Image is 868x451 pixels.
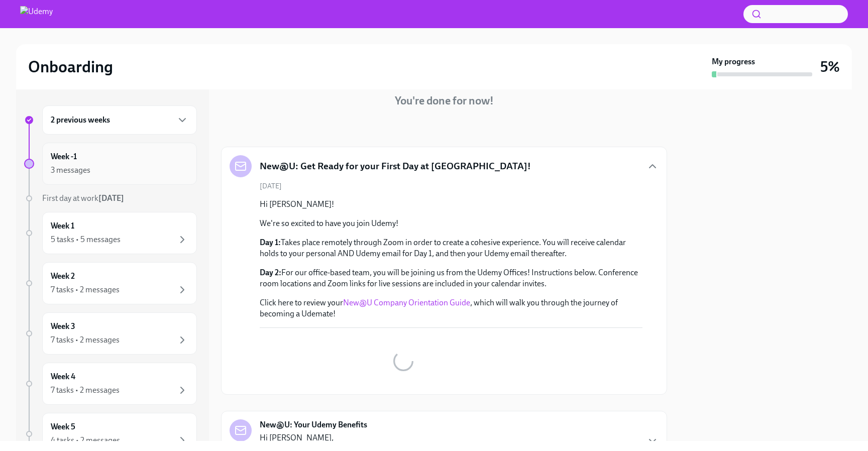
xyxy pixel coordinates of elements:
[51,435,120,446] div: 4 tasks • 2 messages
[51,371,75,382] h6: Week 4
[20,6,53,22] img: Udemy
[260,181,282,191] span: [DATE]
[260,267,642,289] p: For our office-based team, you will be joining us from the Udemy Offices! Instructions below. Con...
[51,220,74,232] h6: Week 1
[712,56,755,67] strong: My progress
[24,312,197,355] a: Week 37 tasks • 2 messages
[343,298,470,307] a: New@U Company Orientation Guide
[28,57,113,77] h2: Onboarding
[51,234,121,245] div: 5 tasks • 5 messages
[820,58,840,76] h3: 5%
[98,193,124,203] strong: [DATE]
[24,193,197,204] a: First day at work[DATE]
[260,237,642,259] p: Takes place remotely through Zoom in order to create a cohesive experience. You will receive cale...
[51,321,75,332] h6: Week 3
[260,199,642,210] p: Hi [PERSON_NAME]!
[260,336,547,386] button: Zoom image
[24,363,197,405] a: Week 47 tasks • 2 messages
[260,160,531,173] h5: New@U: Get Ready for your First Day at [GEOGRAPHIC_DATA]!
[260,238,281,247] strong: Day 1:
[24,143,197,185] a: Week -13 messages
[260,268,281,277] strong: Day 2:
[51,284,120,295] div: 7 tasks • 2 messages
[51,334,120,346] div: 7 tasks • 2 messages
[51,151,77,162] h6: Week -1
[260,297,642,319] p: Click here to review your , which will walk you through the journey of becoming a Udemate!
[51,115,110,126] h6: 2 previous weeks
[24,262,197,304] a: Week 27 tasks • 2 messages
[260,218,642,229] p: We're so excited to have you join Udemy!
[51,271,75,282] h6: Week 2
[42,193,124,203] span: First day at work
[51,385,120,396] div: 7 tasks • 2 messages
[42,105,197,135] div: 2 previous weeks
[395,93,494,108] h4: You're done for now!
[260,432,629,443] p: Hi [PERSON_NAME],
[24,212,197,254] a: Week 15 tasks • 5 messages
[51,421,75,432] h6: Week 5
[260,419,367,430] strong: New@U: Your Udemy Benefits
[51,165,90,176] div: 3 messages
